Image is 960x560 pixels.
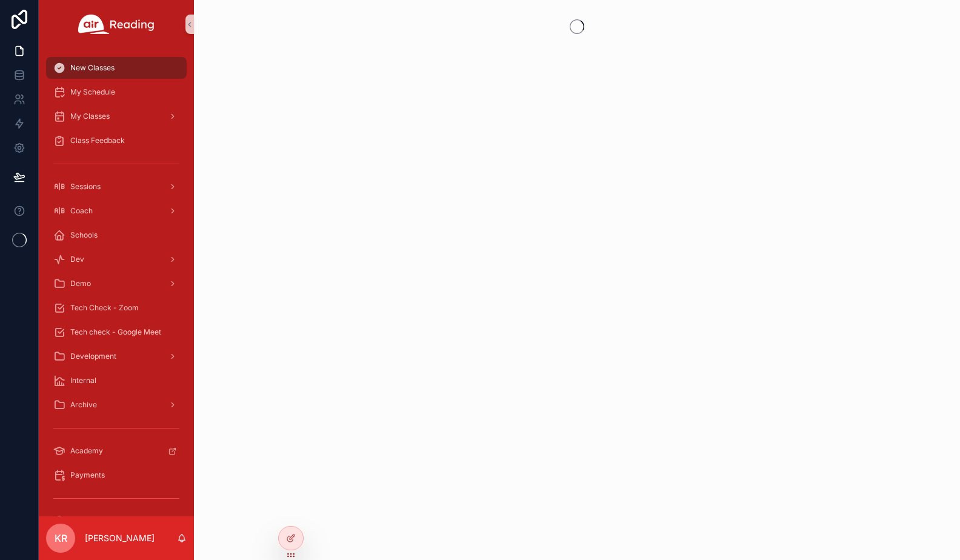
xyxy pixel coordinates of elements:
[46,105,187,127] a: My Classes
[39,48,194,516] div: scrollable content
[46,345,187,367] a: Development
[70,63,115,73] span: New Classes
[55,531,67,545] span: KR
[70,112,110,121] span: My Classes
[70,352,116,361] span: Development
[70,327,161,337] span: Tech check - Google Meet
[46,81,187,103] a: My Schedule
[46,297,187,319] a: Tech Check - Zoom
[46,321,187,343] a: Tech check - Google Meet
[70,182,101,192] span: Sessions
[46,394,187,416] a: Archive
[46,57,187,79] a: New Classes
[46,176,187,198] a: Sessions
[46,370,187,392] a: Internal
[70,136,125,145] span: Class Feedback
[46,130,187,152] a: Class Feedback
[70,470,105,480] span: Payments
[70,206,93,216] span: Coach
[85,532,155,544] p: [PERSON_NAME]
[70,446,103,456] span: Academy
[46,464,187,486] a: Payments
[46,248,187,270] a: Dev
[78,15,155,34] img: App logo
[46,440,187,462] a: Academy
[70,303,139,313] span: Tech Check - Zoom
[46,273,187,295] a: Demo
[46,224,187,246] a: Schools
[70,87,115,97] span: My Schedule
[70,255,84,264] span: Dev
[70,279,91,288] span: Demo
[46,200,187,222] a: Coach
[70,230,98,240] span: Schools
[70,376,96,385] span: Internal
[70,400,97,410] span: Archive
